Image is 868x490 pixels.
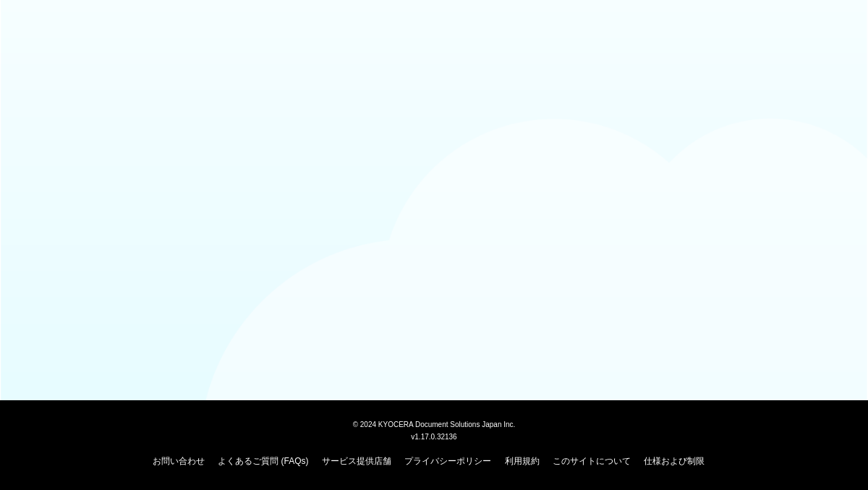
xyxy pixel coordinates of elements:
[353,419,516,428] span: © 2024 KYOCERA Document Solutions Japan Inc.
[153,456,205,466] a: お問い合わせ
[505,456,540,466] a: 利用規約
[218,456,308,466] a: よくあるご質問 (FAQs)
[322,456,391,466] a: サービス提供店舗
[411,432,456,441] span: v1.17.0.32136
[553,456,631,466] a: このサイトについて
[644,456,705,466] a: 仕様および制限
[404,456,491,466] a: プライバシーポリシー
